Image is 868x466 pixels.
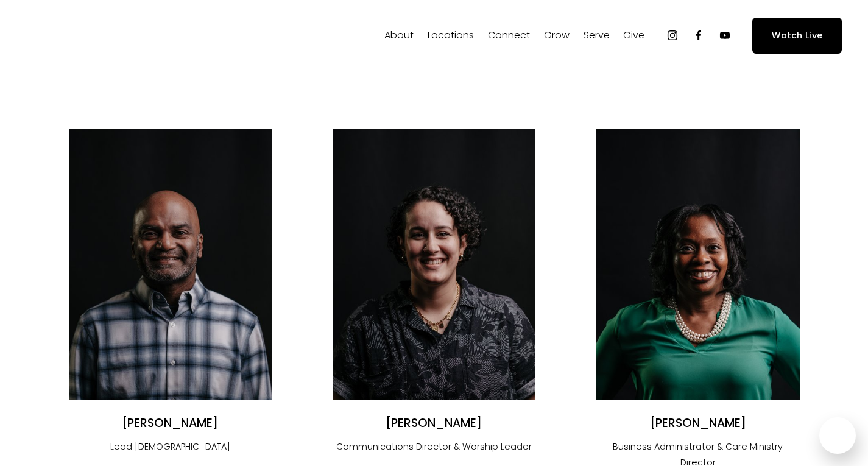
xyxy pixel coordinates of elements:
span: Serve [584,27,610,44]
a: folder dropdown [623,26,644,45]
a: Facebook [693,29,705,41]
img: Fellowship Memphis [26,23,196,48]
p: Communications Director & Worship Leader [333,439,535,455]
a: folder dropdown [544,26,570,45]
h2: [PERSON_NAME] [333,416,535,431]
a: folder dropdown [428,26,474,45]
span: Connect [488,27,530,44]
a: folder dropdown [584,26,610,45]
span: About [384,27,414,44]
p: Lead [DEMOGRAPHIC_DATA] [69,439,272,455]
a: Instagram [666,29,679,41]
span: Locations [428,27,474,44]
a: folder dropdown [384,26,414,45]
h2: [PERSON_NAME] [596,416,799,431]
img: Angélica Smith [333,129,535,400]
span: Grow [544,27,570,44]
a: Watch Live [752,18,842,54]
a: YouTube [719,29,731,41]
h2: [PERSON_NAME] [69,416,272,431]
span: Give [623,27,644,44]
a: folder dropdown [488,26,530,45]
